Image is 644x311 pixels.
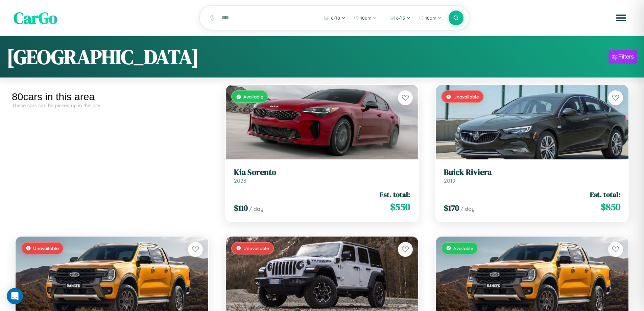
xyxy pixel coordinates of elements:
span: 10am [425,15,436,21]
button: 6/15 [386,13,414,23]
a: Buick Riviera2019 [444,168,620,184]
button: 10am [415,13,445,23]
span: CarGo [14,7,57,29]
div: 80 cars in this area [12,91,212,103]
button: Filters [609,50,637,64]
span: $ 550 [390,200,410,214]
span: 2019 [444,177,455,184]
div: Filters [618,53,634,60]
span: Est. total: [380,190,410,199]
span: $ 110 [234,202,248,214]
span: $ 850 [601,200,620,214]
span: Est. total: [590,190,620,199]
span: Available [243,94,263,99]
div: These cars can be picked up in this city. [12,103,212,108]
button: 10am [350,13,380,23]
span: 6 / 15 [396,15,405,21]
span: Available [453,245,473,251]
h3: Buick Riviera [444,168,620,177]
span: Unavailable [243,245,269,251]
span: / day [460,205,475,212]
button: Open menu [612,8,630,27]
span: / day [249,205,263,212]
span: 6 / 10 [331,15,340,21]
div: Open Intercom Messenger [7,288,23,304]
h3: Kia Sorento [234,168,410,177]
span: 10am [360,15,372,21]
span: $ 170 [444,202,459,214]
h1: [GEOGRAPHIC_DATA] [7,43,199,71]
button: 6/10 [321,13,349,23]
span: Unavailable [453,94,479,99]
span: 2023 [234,177,246,184]
a: Kia Sorento2023 [234,168,410,184]
span: Unavailable [33,245,59,251]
